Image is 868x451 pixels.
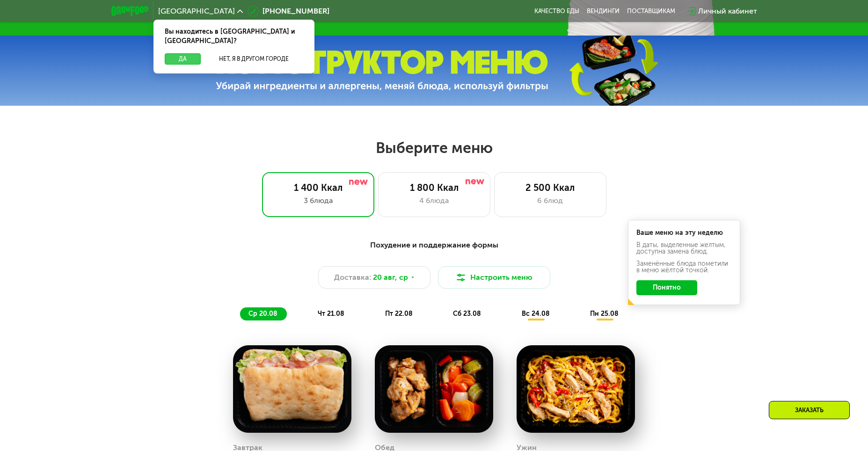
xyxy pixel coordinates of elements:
a: Качество еды [534,7,579,15]
div: 4 блюда [388,195,481,206]
span: [GEOGRAPHIC_DATA] [158,7,235,15]
div: Личный кабинет [698,6,757,17]
div: 3 блюда [272,195,365,206]
div: Заменённые блюда пометили в меню жёлтой точкой. [636,261,732,274]
span: сб 23.08 [453,310,481,318]
span: 20 авг, ср [373,272,408,283]
div: 6 блюд [504,195,597,206]
div: Заказать [769,401,850,419]
span: Доставка: [334,272,371,283]
div: Похудение и поддержание формы [157,240,711,251]
button: Понятно [636,280,697,295]
span: вс 24.08 [522,310,550,318]
span: ср 20.08 [248,310,277,318]
span: чт 21.08 [318,310,344,318]
a: [PHONE_NUMBER] [248,6,329,17]
span: пн 25.08 [590,310,619,318]
div: поставщикам [627,7,675,15]
div: 1 800 Ккал [388,182,481,193]
span: пт 22.08 [385,310,413,318]
button: Настроить меню [438,266,550,289]
div: 1 400 Ккал [272,182,365,193]
div: В даты, выделенные желтым, доступна замена блюд. [636,242,732,255]
button: Нет, я в другом городе [204,53,303,65]
button: Да [165,53,201,65]
h2: Выберите меню [30,138,838,157]
div: 2 500 Ккал [504,182,597,193]
div: Ваше меню на эту неделю [636,230,732,236]
div: Вы находитесь в [GEOGRAPHIC_DATA] и [GEOGRAPHIC_DATA]? [153,20,314,53]
a: Вендинги [587,7,620,15]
